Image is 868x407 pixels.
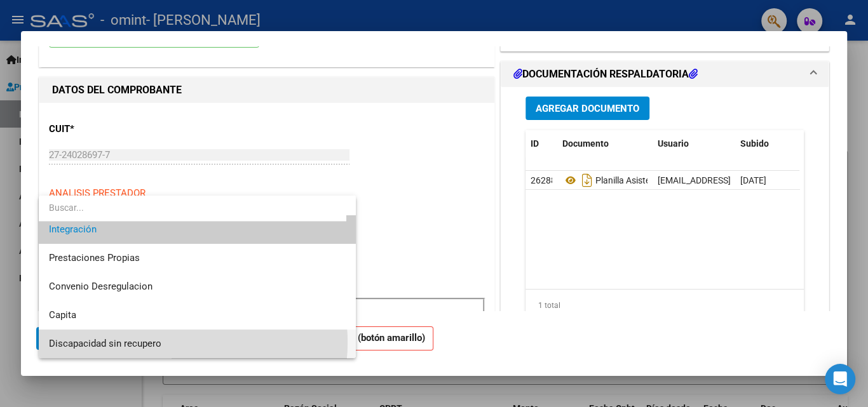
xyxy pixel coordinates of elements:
[49,252,140,264] span: Prestaciones Propias
[49,224,97,235] span: Integración
[49,281,153,292] span: Convenio Desregulacion
[825,364,855,394] div: Open Intercom Messenger
[49,338,161,349] span: Discapacidad sin recupero
[49,309,76,321] span: Capita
